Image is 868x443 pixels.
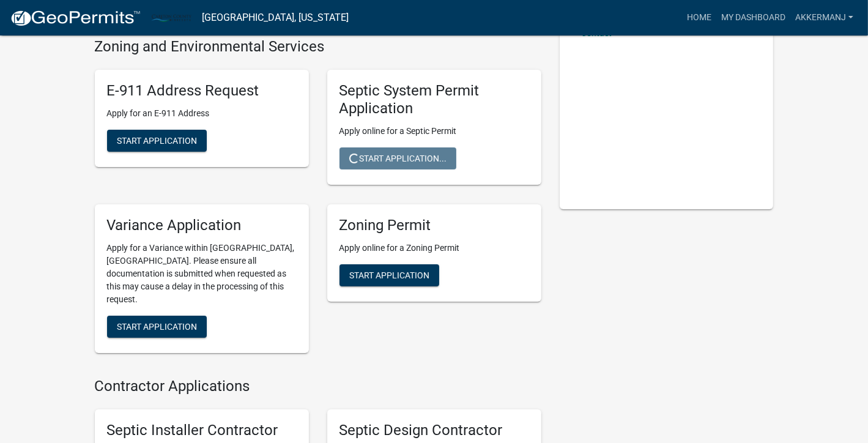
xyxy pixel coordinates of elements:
h5: E-911 Address Request [107,82,297,100]
span: Start Application... [349,153,447,163]
span: Start Application [117,136,197,146]
h5: Septic System Permit Application [339,82,529,117]
p: Apply for a Variance within [GEOGRAPHIC_DATA], [GEOGRAPHIC_DATA]. Please ensure all documentation... [107,242,297,306]
button: Start Application... [339,147,456,169]
h5: Zoning Permit [339,217,529,234]
button: Start Application [107,130,207,152]
button: Start Application [107,316,207,338]
a: Akkermanj [790,6,858,29]
a: [GEOGRAPHIC_DATA], [US_STATE] [202,7,349,28]
h4: Contractor Applications [95,378,541,395]
h5: Variance Application [107,217,297,234]
img: Carlton County, Minnesota [150,9,192,26]
h5: Septic Design Contractor [339,422,529,439]
p: Apply online for a Zoning Permit [339,242,529,255]
p: Apply online for a Septic Permit [339,125,529,138]
a: Home [682,6,716,29]
a: My Dashboard [716,6,790,29]
span: Start Application [117,321,197,331]
p: Apply for an E-911 Address [107,107,297,120]
button: Start Application [339,264,439,286]
h5: Septic Installer Contractor [107,422,297,439]
span: Start Application [349,270,429,280]
h4: Zoning and Environmental Services [95,38,541,56]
